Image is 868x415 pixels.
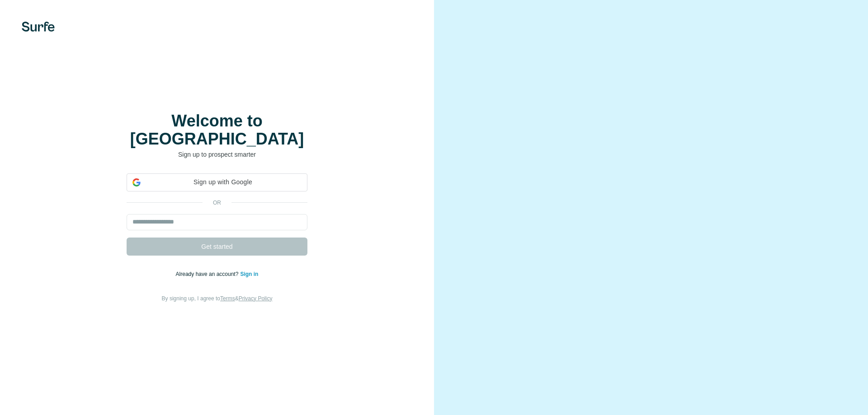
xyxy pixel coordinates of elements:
a: Terms [220,295,235,302]
span: By signing up, I agree to & [162,295,273,302]
p: or [203,199,231,207]
p: Sign up to prospect smarter [127,150,307,159]
img: Surfe's logo [22,22,55,32]
div: Sign up with Google [127,173,307,191]
a: Privacy Policy [239,295,273,302]
a: Sign in [240,271,258,277]
span: Already have an account? [176,271,241,277]
h1: Welcome to [GEOGRAPHIC_DATA] [127,112,307,148]
span: Sign up with Google [144,177,302,187]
